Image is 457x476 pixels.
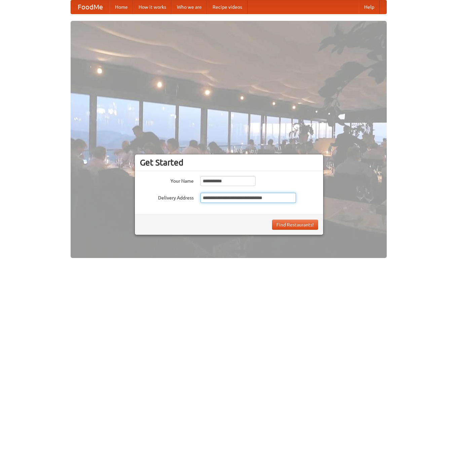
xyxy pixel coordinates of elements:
label: Delivery Address [140,193,194,201]
a: Who we are [172,0,207,14]
a: How it works [133,0,172,14]
a: FoodMe [71,0,110,14]
label: Your Name [140,176,194,184]
a: Home [110,0,133,14]
h3: Get Started [140,157,318,168]
button: Find Restaurants! [272,220,318,230]
a: Recipe videos [207,0,247,14]
a: Help [359,0,380,14]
